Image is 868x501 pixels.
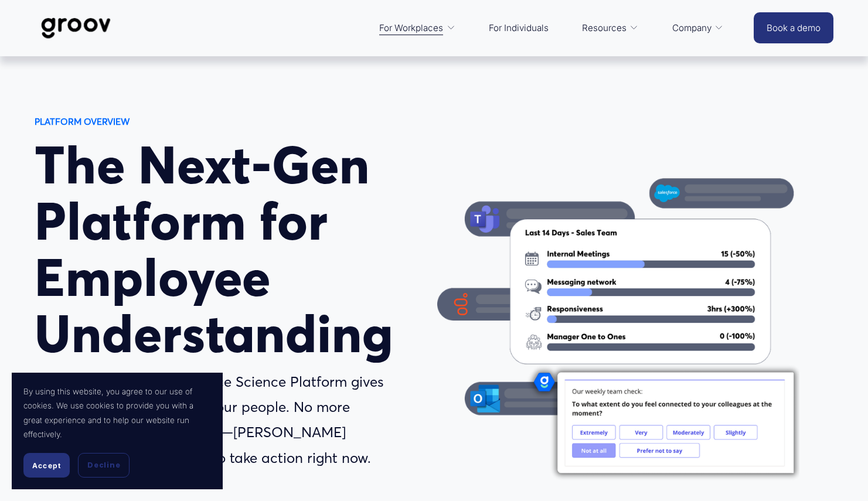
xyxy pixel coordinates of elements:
h1: The Next-Gen Platform for Employee Understanding [35,137,431,363]
a: folder dropdown [666,14,730,42]
strong: PLATFORM OVERVIEW [35,116,130,127]
span: For Workplaces [379,20,443,36]
span: Company [672,20,712,36]
img: Groov | Workplace Science Platform | Unlock Performance | Drive Results [35,9,117,47]
section: Cookie banner [12,373,223,489]
a: folder dropdown [576,14,645,42]
button: Decline [78,453,130,478]
p: [PERSON_NAME]’s Workplace Science Platform gives you real-time insights into your people. No more... [35,369,397,471]
a: folder dropdown [373,14,461,42]
a: For Individuals [483,14,554,42]
button: Accept [23,453,70,478]
span: Decline [87,460,120,471]
p: By using this website, you agree to our use of cookies. We use cookies to provide you with a grea... [23,384,211,441]
a: Book a demo [754,12,833,43]
span: Resources [582,20,627,36]
span: Accept [32,461,61,470]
